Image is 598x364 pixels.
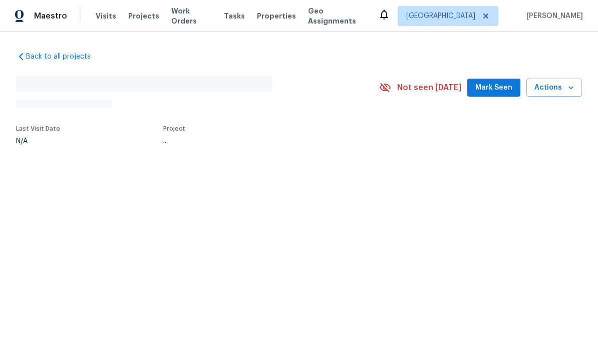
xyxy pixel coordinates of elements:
[16,138,60,145] div: N/A
[522,11,583,21] span: [PERSON_NAME]
[224,13,245,20] span: Tasks
[96,11,116,21] span: Visits
[308,6,366,26] span: Geo Assignments
[257,11,296,21] span: Properties
[16,52,112,62] a: Back to all projects
[467,79,520,97] button: Mark Seen
[534,82,574,94] span: Actions
[128,11,159,21] span: Projects
[475,82,512,94] span: Mark Seen
[171,6,212,26] span: Work Orders
[397,83,461,93] span: Not seen [DATE]
[406,11,475,21] span: [GEOGRAPHIC_DATA]
[34,11,67,21] span: Maestro
[163,138,356,145] div: ...
[16,126,60,132] span: Last Visit Date
[526,79,582,97] button: Actions
[163,126,185,132] span: Project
